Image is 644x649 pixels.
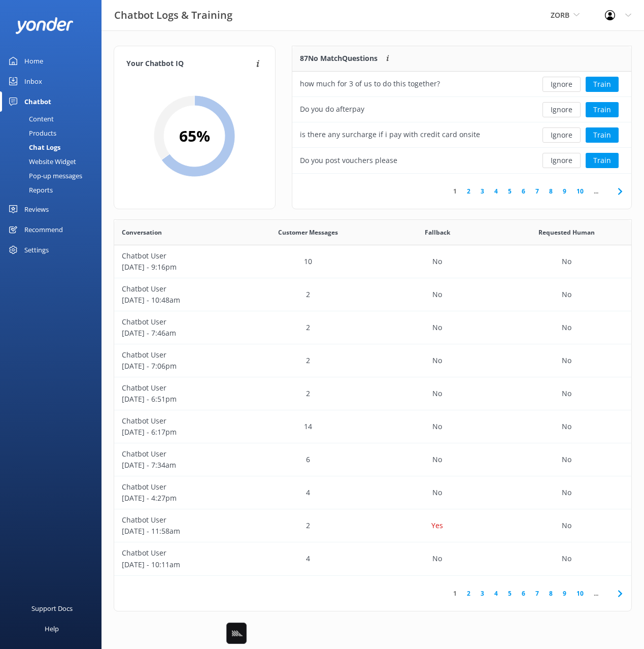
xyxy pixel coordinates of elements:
span: Requested Human [538,228,595,237]
p: Chatbot User [122,316,236,328]
a: 5 [503,186,517,196]
p: [DATE] - 9:16pm [122,262,236,273]
div: Content [6,112,54,126]
a: 6 [517,186,530,196]
div: row [114,410,631,443]
p: 2 [306,388,310,399]
button: Train [586,77,619,92]
div: Website Widget [6,154,76,169]
p: 14 [304,421,312,432]
p: No [562,421,571,432]
div: Do you do afterpay [300,104,364,115]
p: [DATE] - 11:58am [122,526,236,537]
div: Recommend [24,219,63,240]
a: 9 [558,589,571,598]
a: 10 [571,186,589,196]
span: ZORB [551,10,569,20]
span: Conversation [122,228,162,237]
p: No [562,553,571,564]
p: Yes [431,520,443,531]
p: No [562,322,571,333]
p: 2 [306,355,310,366]
p: No [562,355,571,366]
div: Do you post vouchers please [300,155,397,166]
p: No [432,454,442,465]
button: Train [586,127,619,143]
a: 2 [462,589,476,598]
p: Chatbot User [122,349,236,361]
p: 2 [306,289,310,300]
p: No [432,553,442,564]
p: No [432,388,442,399]
a: 7 [530,186,544,196]
button: Ignore [543,77,581,92]
a: 10 [571,589,589,598]
a: 4 [489,186,503,196]
p: [DATE] - 10:11am [122,559,236,570]
a: 4 [489,589,503,598]
a: Content [6,112,101,126]
p: [DATE] - 6:51pm [122,394,236,405]
a: Chat Logs [6,140,101,154]
p: No [562,289,571,300]
a: Website Widget [6,154,101,169]
p: Chatbot User [122,283,236,295]
p: No [432,289,442,300]
p: 2 [306,322,310,333]
div: Settings [24,240,49,260]
p: No [562,388,571,399]
p: [DATE] - 4:27pm [122,493,236,504]
a: Reports [6,183,101,197]
div: Products [6,126,56,140]
a: 5 [503,589,517,598]
a: 1 [448,589,462,598]
div: Chat Logs [6,140,60,154]
div: Chatbot [24,91,51,112]
div: Inbox [24,71,42,91]
p: Chatbot User [122,250,236,262]
div: row [114,245,631,278]
a: 9 [558,186,571,196]
button: Ignore [543,153,581,168]
div: row [114,476,631,509]
p: 4 [306,553,310,564]
div: how much for 3 of us to do this together? [300,78,440,89]
a: 7 [530,589,544,598]
p: Chatbot User [122,481,236,493]
p: No [432,421,442,432]
p: No [432,256,442,267]
button: Train [586,153,619,168]
a: 8 [544,186,558,196]
span: ... [589,589,603,598]
img: yonder-white-logo.png [15,17,74,34]
div: Reviews [24,199,49,219]
h2: 65 % [179,124,210,148]
div: row [114,344,631,377]
p: Chatbot User [122,415,236,427]
a: 2 [462,186,476,196]
div: Help [45,619,59,639]
div: row [114,509,631,542]
span: ... [589,186,603,196]
div: row [292,148,631,173]
span: Fallback [425,228,450,237]
div: Reports [6,183,53,197]
p: Chatbot User [122,382,236,394]
a: 6 [517,589,530,598]
div: Support Docs [31,598,73,619]
p: [DATE] - 7:34am [122,460,236,471]
div: row [114,377,631,410]
div: row [292,122,631,148]
p: 10 [304,256,312,267]
p: No [562,520,571,531]
p: 6 [306,454,310,465]
p: 4 [306,487,310,498]
p: No [432,355,442,366]
div: row [114,443,631,476]
p: [DATE] - 7:46am [122,328,236,339]
button: Train [586,102,619,117]
a: 8 [544,589,558,598]
p: Chatbot User [122,514,236,526]
a: 3 [476,186,489,196]
div: is there any surcharge if i pay with credit card onsite [300,129,480,140]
